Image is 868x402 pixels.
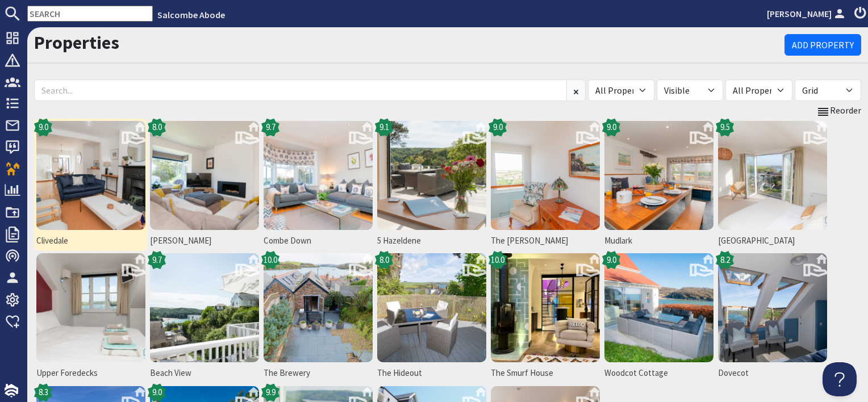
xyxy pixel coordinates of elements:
[150,253,259,362] img: Beach View's icon
[767,7,848,20] a: [PERSON_NAME]
[718,367,827,380] span: Dovecot
[491,254,504,267] span: 10.0
[39,386,48,399] span: 8.3
[261,251,375,384] a: The Brewery10.0
[602,251,716,384] a: Woodcot Cottage9.0
[604,121,713,230] img: Mudlark's icon
[489,251,602,384] a: The Smurf House10.0
[36,235,145,248] span: Clivedale
[716,119,829,252] a: [GEOGRAPHIC_DATA]9.5
[264,121,373,230] img: Combe Down's icon
[150,367,259,380] span: Beach View
[377,367,486,380] span: The Hideout
[5,384,18,397] img: staytech_i_w-64f4e8e9ee0a9c174fd5317b4b171b261742d2d393467e5bdba4413f4f884c10.svg
[264,367,373,380] span: The Brewery
[491,121,600,230] img: The Holt's icon
[491,235,600,248] span: The [PERSON_NAME]
[27,6,153,22] input: SEARCH
[784,34,861,56] a: Add Property
[34,251,148,384] a: Upper Foredecks
[823,362,857,396] iframe: Toggle Customer Support
[491,367,600,380] span: The Smurf House
[152,386,162,399] span: 9.0
[718,253,827,362] img: Dovecot's icon
[152,254,162,267] span: 9.7
[150,235,259,248] span: [PERSON_NAME]
[377,121,486,230] img: 5 Hazeldene's icon
[36,121,145,230] img: Clivedale 's icon
[377,235,486,248] span: 5 Hazeldene
[264,235,373,248] span: Combe Down
[34,79,567,101] input: Search...
[602,119,716,252] a: Mudlark9.0
[379,121,389,134] span: 9.1
[720,121,730,134] span: 9.5
[375,119,489,252] a: 5 Hazeldene9.1
[34,31,119,54] a: Properties
[157,9,225,20] a: Salcombe Abode
[716,251,829,384] a: Dovecot8.2
[489,119,602,252] a: The [PERSON_NAME]9.0
[607,254,616,267] span: 9.0
[266,386,276,399] span: 9.9
[266,121,276,134] span: 9.7
[816,103,861,118] a: Reorder
[264,253,373,362] img: The Brewery's icon
[34,119,148,252] a: Clivedale9.0
[375,251,489,384] a: The Hideout8.0
[493,121,503,134] span: 9.0
[604,367,713,380] span: Woodcot Cottage
[491,253,600,362] img: The Smurf House 's icon
[379,254,389,267] span: 8.0
[720,254,730,267] span: 8.2
[604,253,713,362] img: Woodcot Cottage 's icon
[261,119,375,252] a: Combe Down9.7
[607,121,616,134] span: 9.0
[604,235,713,248] span: Mudlark
[718,121,827,230] img: Beacon House 's icon
[150,121,259,230] img: Alma Villa's icon
[39,121,48,134] span: 9.0
[152,121,162,134] span: 8.0
[718,235,827,248] span: [GEOGRAPHIC_DATA]
[36,367,145,380] span: Upper Foredecks
[264,254,277,267] span: 10.0
[148,119,261,252] a: [PERSON_NAME]8.0
[377,253,486,362] img: The Hideout 's icon
[36,253,145,362] img: Upper Foredecks's icon
[148,251,261,384] a: Beach View9.7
